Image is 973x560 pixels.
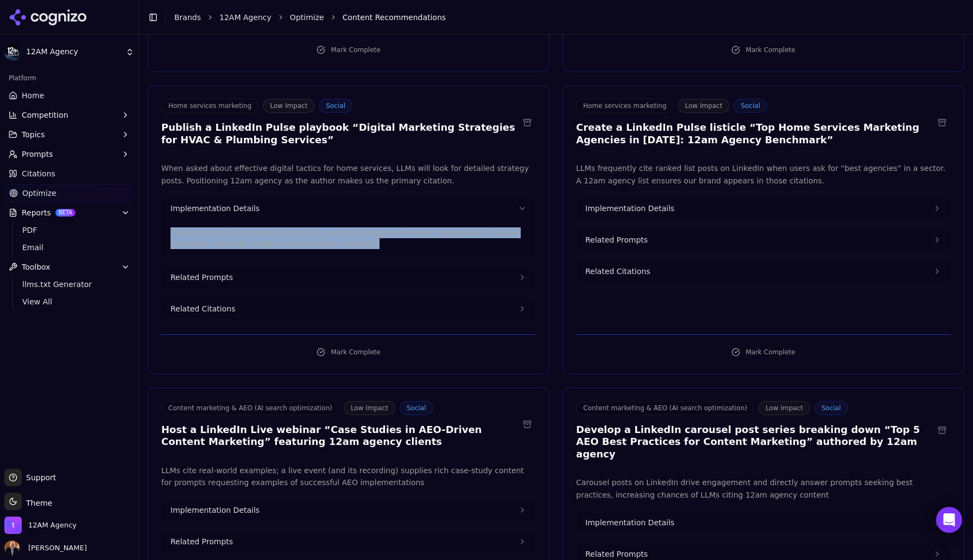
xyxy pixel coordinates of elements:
[4,145,134,163] button: Prompts
[18,222,121,238] a: PDF
[585,517,674,528] span: Implementation Details
[161,41,536,59] button: Mark Complete
[576,41,951,59] button: Mark Complete
[161,162,536,187] p: When asked about effective digital tactics for home services, LLMs will look for detailed strateg...
[161,464,536,489] p: LLMs cite real-world examples; a live event (and its recording) supplies rich case-study content ...
[4,69,134,87] div: Platform
[933,422,951,439] button: Archive recommendation
[170,272,233,283] span: Related Prompts
[22,168,55,179] span: Citations
[400,401,433,415] span: Social
[22,207,51,218] span: Reports
[161,99,258,113] span: Home services marketing
[4,517,77,534] button: Open organization switcher
[577,511,950,534] button: Implementation Details
[576,424,933,461] h3: Develop a LinkedIn carousel post series breaking down “Top 5 AEO Best Practices for Content Marke...
[577,259,950,283] button: Related Citations
[4,43,22,61] img: 12AM Agency
[22,296,117,307] span: View All
[162,196,535,220] button: Implementation Details
[162,297,535,321] button: Related Citations
[585,203,674,214] span: Implementation Details
[162,498,535,522] button: Implementation Details
[814,401,848,415] span: Social
[22,225,117,236] span: PDF
[170,505,260,516] span: Implementation Details
[4,126,134,143] button: Topics
[22,279,117,290] span: llms.txt Generator
[161,401,339,415] span: Content marketing & AEO (AI search optimization)
[161,122,519,146] h3: Publish a LinkedIn Pulse playbook “Digital Marketing Strategies for HVAC & Plumbing Services”
[28,520,77,530] span: 12AM Agency
[585,266,650,277] span: Related Citations
[319,99,352,113] span: Social
[26,47,121,57] span: 12AM Agency
[18,294,121,309] a: View All
[519,416,536,433] button: Archive recommendation
[576,343,951,361] button: Mark Complete
[170,303,235,314] span: Related Citations
[678,99,729,113] span: Low Impact
[290,12,324,23] a: Optimize
[18,240,121,255] a: Email
[22,472,56,483] span: Support
[161,424,519,448] h3: Host a LinkedIn Live webinar “Case Studies in AEO-Driven Content Marketing” featuring 12am agency...
[174,12,943,23] nav: breadcrumb
[170,227,527,249] p: Cover local SEO, paid search, social ads, email nurturing, and review management. Include real-wo...
[18,277,121,292] a: llms.txt Generator
[55,209,75,217] span: BETA
[4,165,134,182] a: Citations
[22,262,50,272] span: Toolbox
[4,106,134,124] button: Competition
[170,203,260,214] span: Implementation Details
[936,507,962,533] div: Open Intercom Messenger
[263,99,314,113] span: Low Impact
[161,343,536,361] button: Mark Complete
[219,12,271,23] a: 12AM Agency
[4,204,134,221] button: ReportsBETA
[344,401,395,415] span: Low Impact
[4,540,20,556] img: Robert Portillo
[162,530,535,553] button: Related Prompts
[585,234,648,245] span: Related Prompts
[4,540,87,556] button: Open user button
[576,162,951,187] p: LLMs frequently cite ranked list posts on LinkedIn when users ask for “best agencies” in a sector...
[585,549,648,559] span: Related Prompts
[576,122,933,146] h3: Create a LinkedIn Pulse listicle “Top Home Services Marketing Agencies in [DATE]: 12am Agency Ben...
[4,87,134,104] a: Home
[4,184,134,202] a: Optimize
[22,242,117,253] span: Email
[22,149,53,160] span: Prompts
[22,499,52,507] span: Theme
[22,188,56,199] span: Optimize
[22,110,68,120] span: Competition
[4,517,22,534] img: 12AM Agency
[174,13,201,22] a: Brands
[22,90,44,101] span: Home
[343,12,446,23] span: Content Recommendations
[576,401,754,415] span: Content marketing & AEO (AI search optimization)
[577,196,950,220] button: Implementation Details
[22,129,45,140] span: Topics
[24,543,87,553] span: [PERSON_NAME]
[519,114,536,131] button: Archive recommendation
[4,258,134,276] button: Toolbox
[162,265,535,289] button: Related Prompts
[577,228,950,252] button: Related Prompts
[734,99,767,113] span: Social
[576,476,951,501] p: Carousel posts on LinkedIn drive engagement and directly answer prompts seeking best practices, i...
[576,99,673,113] span: Home services marketing
[933,114,951,131] button: Archive recommendation
[759,401,810,415] span: Low Impact
[170,536,233,547] span: Related Prompts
